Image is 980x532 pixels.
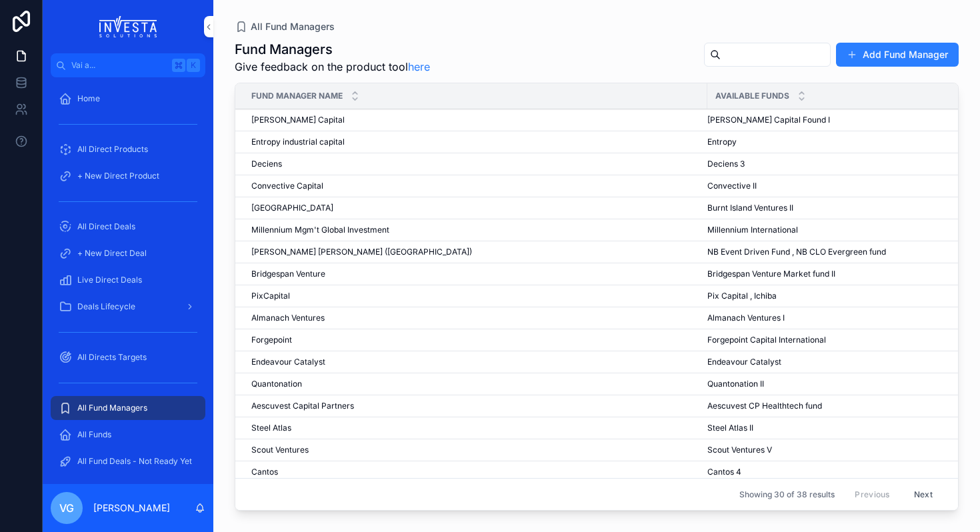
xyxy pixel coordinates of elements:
[251,137,699,147] a: Entropy industrial capital
[251,181,323,191] span: Convective Capital
[251,401,354,411] span: Aescuvest Capital Partners
[251,115,699,125] a: [PERSON_NAME] Capital
[51,215,205,239] a: All Direct Deals
[251,335,699,345] a: Forgepoint
[251,159,699,169] a: Deciens
[707,401,822,411] span: Aescuvest CP Healthtech fund
[251,313,699,323] a: Almanach Ventures
[77,429,111,440] span: All Funds
[251,247,472,257] span: [PERSON_NAME] [PERSON_NAME] ([GEOGRAPHIC_DATA])
[707,159,745,169] span: Deciens 3
[251,445,699,455] a: Scout Ventures
[51,268,205,292] a: Live Direct Deals
[77,248,147,259] span: + New Direct Deal
[715,91,789,101] span: Available Funds
[251,335,292,345] span: Forgepoint
[51,396,205,420] a: All Fund Managers
[77,171,159,181] span: + New Direct Product
[707,335,826,345] span: Forgepoint Capital International
[99,16,157,37] img: Logo dell'app
[707,445,772,455] span: Scout Ventures V
[93,501,170,515] p: [PERSON_NAME]
[251,423,699,433] a: Steel Atlas
[836,43,959,67] button: Add Fund Manager
[707,291,777,301] span: Pix Capital , Ichiba
[707,467,741,477] span: Cantos 4
[707,137,737,147] span: Entropy
[77,301,135,312] span: Deals Lifecycle
[739,489,835,500] span: Showing 30 of 38 results
[71,60,95,70] font: Vai a...
[707,357,781,367] span: Endeavour Catalyst
[251,137,345,147] span: Entropy industrial capital
[251,379,699,389] a: Quantonation
[51,87,205,111] a: Home
[251,423,291,433] span: Steel Atlas
[251,291,699,301] a: PixCapital
[51,295,205,319] a: Deals Lifecycle
[251,357,325,367] span: Endeavour Catalyst
[707,203,793,213] span: Burnt Island Ventures II
[905,484,942,505] button: Next
[251,467,699,477] a: Cantos
[77,275,142,285] span: Live Direct Deals
[235,20,335,33] a: All Fund Managers
[51,345,205,369] a: All Directs Targets
[51,449,205,473] a: All Fund Deals - Not Ready Yet
[51,137,205,161] a: All Direct Products
[707,379,764,389] span: Quantonation II
[707,225,798,235] span: Millennium International
[251,181,699,191] a: Convective Capital
[77,144,148,155] span: All Direct Products
[235,40,430,59] h1: Fund Managers
[251,247,699,257] a: [PERSON_NAME] [PERSON_NAME] ([GEOGRAPHIC_DATA])
[251,225,389,235] span: Millennium Mgm't Global Investment
[251,225,699,235] a: Millennium Mgm't Global Investment
[77,221,135,232] span: All Direct Deals
[251,313,325,323] span: Almanach Ventures
[51,423,205,447] a: All Funds
[235,59,430,75] span: Give feedback on the product tool
[251,269,699,279] a: Bridgespan Venture
[251,445,309,455] span: Scout Ventures
[251,20,335,33] span: All Fund Managers
[191,60,196,70] font: K
[707,247,886,257] span: NB Event Driven Fund , NB CLO Evergreen fund
[251,291,290,301] span: PixCapital
[51,53,205,77] button: Vai a...K
[251,115,345,125] span: [PERSON_NAME] Capital
[251,357,699,367] a: Endeavour Catalyst
[707,313,785,323] span: Almanach Ventures I
[77,456,192,467] span: All Fund Deals - Not Ready Yet
[59,500,74,516] span: VG
[251,379,302,389] span: Quantonation
[707,181,757,191] span: Convective II
[51,241,205,265] a: + New Direct Deal
[51,164,205,188] a: + New Direct Product
[43,77,213,484] div: contenuto scorrevole
[707,115,830,125] span: [PERSON_NAME] Capital Found I
[251,159,282,169] span: Deciens
[77,93,100,104] span: Home
[251,91,343,101] span: Fund Manager Name
[77,352,147,363] span: All Directs Targets
[707,423,753,433] span: Steel Atlas II
[251,467,278,477] span: Cantos
[251,401,699,411] a: Aescuvest Capital Partners
[408,60,430,73] a: here
[707,269,835,279] span: Bridgespan Venture Market fund II
[251,203,699,213] a: [GEOGRAPHIC_DATA]
[77,403,147,413] span: All Fund Managers
[251,203,333,213] span: [GEOGRAPHIC_DATA]
[251,269,325,279] span: Bridgespan Venture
